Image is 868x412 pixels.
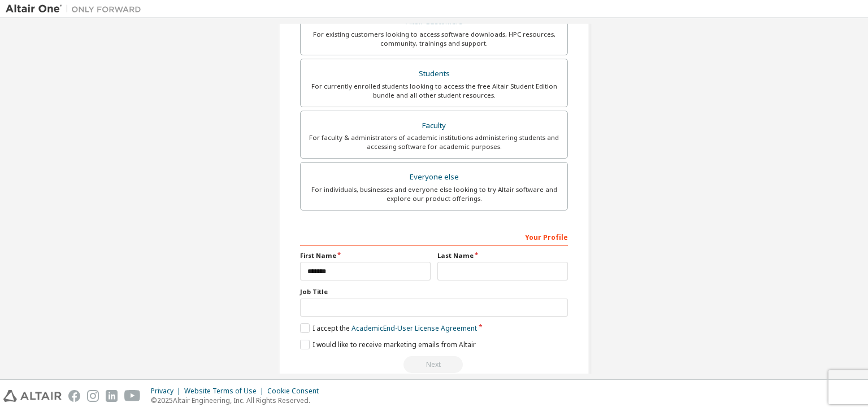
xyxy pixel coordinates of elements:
div: For individuals, businesses and everyone else looking to try Altair software and explore our prod... [307,185,561,203]
div: Faculty [307,118,561,134]
div: Website Terms of Use [184,387,267,396]
div: Students [307,66,561,82]
img: altair_logo.svg [3,390,62,402]
img: Altair One [6,3,147,15]
div: Read and acccept EULA to continue [300,356,568,373]
div: Everyone else [307,169,561,185]
label: I accept the [300,323,477,333]
p: © 2025 Altair Engineering, Inc. All Rights Reserved. [151,396,325,405]
img: facebook.svg [68,390,80,402]
div: For faculty & administrators of academic institutions administering students and accessing softwa... [307,133,561,151]
img: youtube.svg [124,390,141,402]
label: Last Name [437,251,568,260]
img: instagram.svg [87,390,99,402]
a: Academic End-User License Agreement [351,323,477,333]
img: linkedin.svg [106,390,118,402]
div: Your Profile [300,227,568,246]
label: First Name [300,251,431,260]
label: Job Title [300,287,568,296]
div: For currently enrolled students looking to access the free Altair Student Edition bundle and all ... [307,82,561,100]
label: I would like to receive marketing emails from Altair [300,340,476,349]
div: Cookie Consent [267,387,325,396]
div: For existing customers looking to access software downloads, HPC resources, community, trainings ... [307,30,561,48]
div: Privacy [151,387,184,396]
